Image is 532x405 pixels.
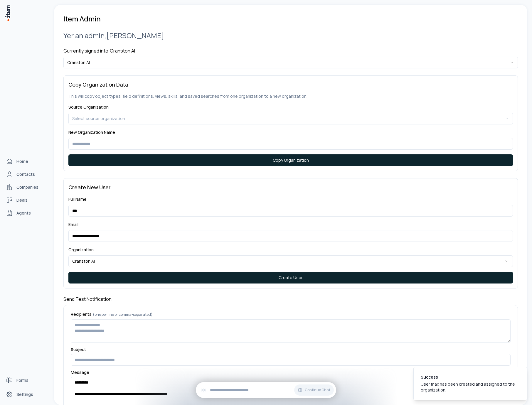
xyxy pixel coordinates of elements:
[4,168,48,180] a: Contacts
[68,80,513,89] h3: Copy Organization Data
[16,377,28,383] span: Forms
[5,5,11,21] img: Item Brain Logo
[93,312,153,317] span: (one per line or comma-separated)
[68,183,513,191] h3: Create New User
[16,210,31,216] span: Agents
[4,389,48,400] a: Settings
[305,388,330,392] span: Continue Chat
[68,247,94,252] label: Organization
[71,347,511,352] label: Subject
[68,93,513,99] p: This will copy object types, field definitions, views, skills, and saved searches from one organi...
[63,47,518,54] h4: Currently signed into: Cranston AI
[294,384,334,396] button: Continue Chat
[16,197,28,203] span: Deals
[68,272,513,283] button: Create User
[16,392,33,397] span: Settings
[4,207,48,219] a: Agents
[4,374,48,386] a: Forms
[16,158,28,164] span: Home
[68,196,87,202] label: Full Name
[4,156,48,167] a: Home
[421,374,518,380] div: Success
[68,154,513,166] button: Copy Organization
[4,181,48,193] a: Companies
[63,296,518,303] h4: Send Test Notification
[421,381,518,393] div: User max has been created and assigned to the organization.
[63,14,101,23] h1: Item Admin
[68,129,115,135] label: New Organization Name
[16,171,35,177] span: Contacts
[68,104,109,110] label: Source Organization
[68,222,78,227] label: Email
[16,184,38,190] span: Companies
[196,382,336,398] div: Continue Chat
[71,370,511,374] label: Message
[63,31,518,40] h2: Yer an admin, [PERSON_NAME] .
[71,312,511,317] label: Recipients
[4,194,48,206] a: deals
